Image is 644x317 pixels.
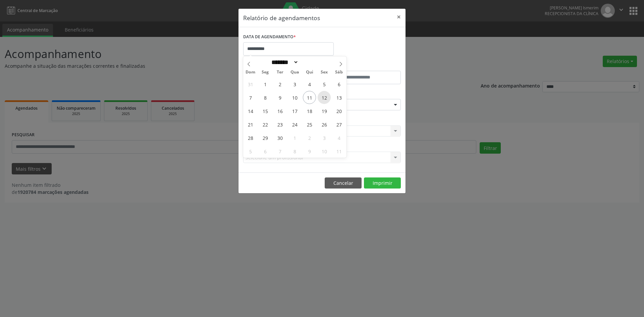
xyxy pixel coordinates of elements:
span: Outubro 2, 2025 [303,131,316,144]
input: Year [299,59,321,66]
span: Sex [317,70,332,74]
span: Setembro 24, 2025 [288,118,301,131]
span: Setembro 11, 2025 [303,91,316,104]
span: Setembro 16, 2025 [273,104,286,117]
span: Setembro 19, 2025 [318,104,331,117]
span: Setembro 4, 2025 [303,77,316,91]
span: Outubro 6, 2025 [259,145,272,158]
span: Setembro 20, 2025 [332,104,345,117]
span: Agosto 31, 2025 [244,77,257,91]
span: Setembro 27, 2025 [332,118,345,131]
span: Outubro 11, 2025 [332,145,345,158]
span: Outubro 7, 2025 [273,145,286,158]
span: Outubro 10, 2025 [318,145,331,158]
span: Qua [287,70,302,74]
span: Setembro 1, 2025 [259,77,272,91]
span: Outubro 9, 2025 [303,145,316,158]
span: Setembro 26, 2025 [318,118,331,131]
span: Setembro 8, 2025 [259,91,272,104]
span: Setembro 29, 2025 [259,131,272,144]
span: Outubro 1, 2025 [288,131,301,144]
span: Setembro 3, 2025 [288,77,301,91]
label: ATÉ [324,60,401,71]
span: Setembro 9, 2025 [273,91,286,104]
select: Month [269,59,299,66]
h5: Relatório de agendamentos [243,13,320,22]
span: Setembro 10, 2025 [288,91,301,104]
span: Ter [273,70,287,74]
span: Setembro 13, 2025 [332,91,345,104]
span: Setembro 21, 2025 [244,118,257,131]
span: Setembro 28, 2025 [244,131,257,144]
span: Qui [302,70,317,74]
button: Close [392,9,406,25]
span: Setembro 12, 2025 [318,91,331,104]
span: Dom [243,70,258,74]
span: Setembro 17, 2025 [288,104,301,117]
span: Outubro 3, 2025 [318,131,331,144]
span: Setembro 25, 2025 [303,118,316,131]
span: Setembro 18, 2025 [303,104,316,117]
span: Setembro 23, 2025 [273,118,286,131]
span: Outubro 5, 2025 [244,145,257,158]
button: Cancelar [325,177,362,189]
span: Setembro 15, 2025 [259,104,272,117]
span: Setembro 14, 2025 [244,104,257,117]
span: Outubro 8, 2025 [288,145,301,158]
span: Setembro 30, 2025 [273,131,286,144]
span: Seg [258,70,273,74]
button: Imprimir [364,177,401,189]
span: Setembro 2, 2025 [273,77,286,91]
span: Setembro 5, 2025 [318,77,331,91]
label: DATA DE AGENDAMENTO [243,32,296,42]
span: Setembro 22, 2025 [259,118,272,131]
span: Setembro 6, 2025 [332,77,345,91]
span: Outubro 4, 2025 [332,131,345,144]
span: Sáb [332,70,346,74]
span: Setembro 7, 2025 [244,91,257,104]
